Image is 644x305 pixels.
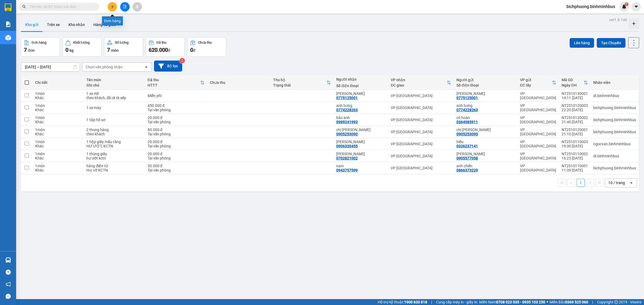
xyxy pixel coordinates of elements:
[436,299,478,305] span: Cung cấp máy in - giấy in:
[562,132,588,136] div: 21:10 [DATE]
[146,37,185,57] button: Đã thu620.000đ
[559,76,591,90] th: Toggle SortBy
[198,41,212,44] div: Chưa thu
[608,180,625,185] div: 10 / trang
[625,2,628,6] sup: 1
[135,5,139,9] span: aim
[5,257,11,263] img: warehouse-icon
[628,18,639,29] div: Tạo kho hàng mới
[65,47,68,53] span: 0
[5,35,11,40] img: warehouse-icon
[273,83,327,87] div: Trạng thái
[111,5,114,9] span: plus
[6,282,11,287] span: notification
[593,142,636,146] div: ngocvan.binhminhbus
[562,144,588,148] div: 19:30 [DATE]
[86,164,142,168] div: hàng điện tử
[388,76,454,90] th: Toggle SortBy
[496,300,545,304] strong: 0708 023 035 - 0935 103 250
[111,48,119,53] span: món
[517,76,559,90] th: Toggle SortBy
[35,80,81,85] div: Chi tiết
[86,64,123,70] div: Chọn văn phòng nhận
[21,37,60,57] button: Đơn hàng7đơn
[32,41,46,44] div: Đơn hàng
[562,78,584,82] div: Mã GD
[86,128,142,132] div: 2 thung hàng
[148,156,205,160] div: Tại văn phòng
[336,144,358,148] div: 0906330455
[336,152,385,156] div: Minh Luân
[336,128,385,132] div: chị vân
[35,103,81,108] div: 1 món
[148,152,205,156] div: 20.000 đ
[148,140,205,144] div: 20.000 đ
[35,96,81,100] div: Khác
[35,120,81,124] div: Khác
[562,156,588,160] div: 16:23 [DATE]
[35,164,81,168] div: 1 món
[6,270,11,275] span: question-circle
[89,18,120,31] button: Hàng đã giao
[456,103,515,108] div: anh hưng
[35,140,81,144] div: 1 món
[520,140,556,148] div: VP [GEOGRAPHIC_DATA]
[391,130,451,134] div: VP [GEOGRAPHIC_DATA]
[69,48,74,53] span: kg
[609,17,627,23] div: ver 1.8.146
[5,3,12,12] img: logo-vxr
[35,152,81,156] div: 1 món
[108,2,117,12] button: plus
[391,142,451,146] div: VP [GEOGRAPHIC_DATA]
[456,140,515,144] div: hiếu
[6,294,11,299] span: message
[562,91,588,96] div: NT2510130001
[43,18,64,31] button: Trên xe
[520,78,552,82] div: VP gửi
[168,48,170,53] span: đ
[86,152,142,156] div: 1 thùng giấy
[336,96,358,100] div: 0775125001
[86,96,142,100] div: theo khách, đã ck tk sếp
[631,2,641,12] button: caret-down
[86,106,142,110] div: 1 xe máy
[378,299,427,305] span: Hỗ trợ kỹ thuật:
[24,47,27,53] span: 7
[86,132,142,136] div: theo khách
[456,83,515,87] div: Số điện thoại
[35,116,81,120] div: 1 món
[35,156,81,160] div: Khác
[86,140,142,144] div: 1 hộp giấy mẫu răng
[593,118,636,122] div: bichphuong.binhminhbus
[336,116,385,120] div: bảo anh
[120,2,130,12] button: file-add
[28,48,35,53] span: đơn
[593,106,636,110] div: bichphuong.binhminhbus
[562,116,588,120] div: NT2510120002
[336,84,385,88] div: Số điện thoại
[593,166,636,170] div: bichphuong.binhminhbus
[86,78,142,82] div: Tên món
[336,140,385,144] div: Hiếu Nguyễn
[148,144,205,148] div: Tại văn phòng
[520,128,556,136] div: VP [GEOGRAPHIC_DATA]
[520,152,556,160] div: VP [GEOGRAPHIC_DATA]
[577,179,585,187] button: 1
[570,38,594,48] button: Lên hàng
[391,106,451,110] div: VP [GEOGRAPHIC_DATA]
[456,152,515,156] div: Anh Khương
[123,5,127,9] span: file-add
[210,80,268,85] div: Chưa thu
[391,118,451,122] div: VP [GEOGRAPHIC_DATA]
[35,91,81,96] div: 1 món
[86,91,142,96] div: 1 xe AB
[86,83,142,87] div: Ghi chú
[22,5,26,9] span: search
[86,156,142,160] div: hư ướt kctn
[148,103,205,108] div: 450.000 đ
[520,83,552,87] div: ĐC lấy
[562,152,588,156] div: NT2510110002
[336,132,358,136] div: 0905253090
[336,77,385,81] div: Người nhận
[154,61,182,72] button: Bộ lọc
